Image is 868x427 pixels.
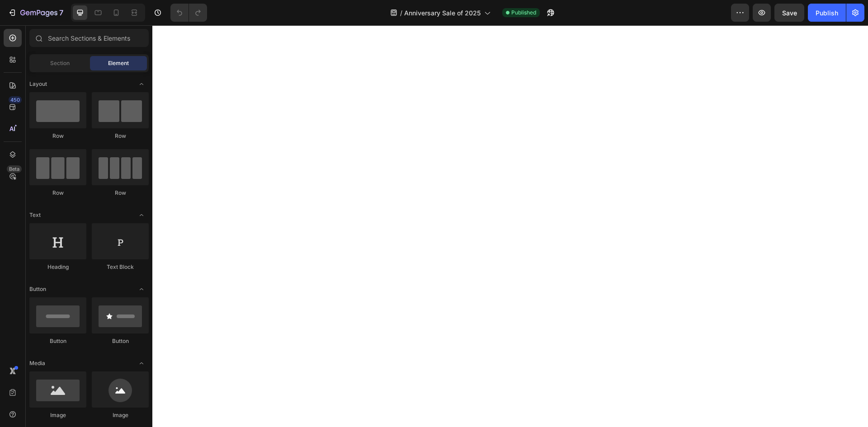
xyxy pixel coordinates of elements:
[9,96,22,103] div: 450
[404,8,481,18] span: Anniversary Sale of 2025
[134,356,149,371] span: Toggle open
[816,8,838,18] div: Publish
[59,7,63,18] p: 7
[170,4,207,22] div: Undo/Redo
[92,337,149,345] div: Button
[400,8,402,18] span: /
[29,359,45,367] span: Media
[92,189,149,197] div: Row
[511,9,536,17] span: Published
[29,29,149,47] input: Search Sections & Elements
[29,211,41,219] span: Text
[29,285,46,293] span: Button
[808,4,846,22] button: Publish
[92,263,149,271] div: Text Block
[134,77,149,91] span: Toggle open
[29,263,86,271] div: Heading
[29,411,86,419] div: Image
[29,80,47,88] span: Layout
[774,4,804,22] button: Save
[29,132,86,140] div: Row
[50,59,70,67] span: Section
[92,132,149,140] div: Row
[152,25,868,427] iframe: Design area
[134,282,149,296] span: Toggle open
[108,59,129,67] span: Element
[7,165,22,173] div: Beta
[782,9,797,17] span: Save
[134,208,149,222] span: Toggle open
[4,4,67,22] button: 7
[92,411,149,419] div: Image
[29,189,86,197] div: Row
[29,337,86,345] div: Button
